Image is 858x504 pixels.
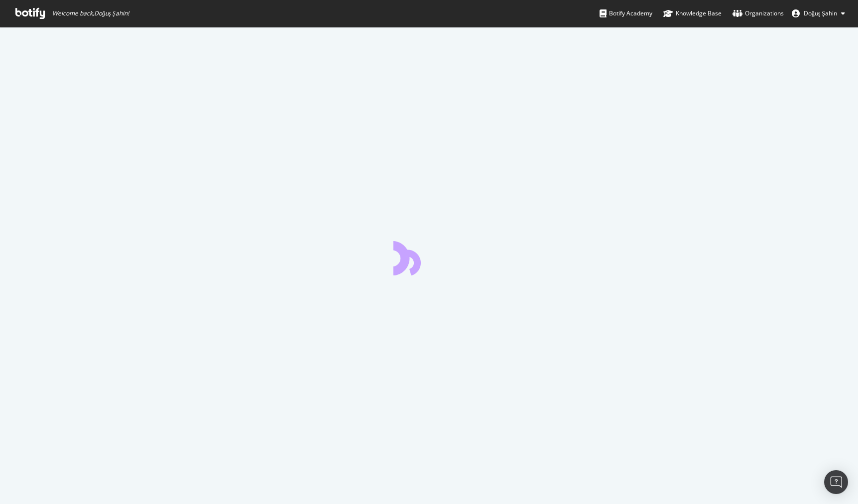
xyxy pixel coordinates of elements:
button: Doğuş Şahin [784,5,853,21]
span: Welcome back, Doğuş Şahin ! [52,9,129,17]
span: Doğuş Şahin [804,9,837,17]
div: Organizations [733,8,784,18]
div: Botify Academy [600,8,652,18]
div: Open Intercom Messenger [824,470,848,494]
div: Knowledge Base [663,8,722,18]
div: animation [393,240,465,275]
